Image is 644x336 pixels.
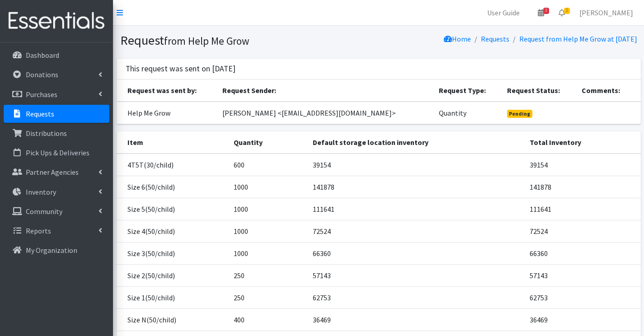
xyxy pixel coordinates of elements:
a: Pick Ups & Deliveries [4,144,109,162]
td: 66360 [524,242,640,264]
td: 36469 [307,308,524,331]
td: 4T5T(30/child) [117,154,228,176]
a: Partner Agencies [4,163,109,181]
th: Quantity [228,131,307,154]
a: Home [444,34,471,43]
td: 141878 [524,176,640,198]
td: 111641 [524,198,640,220]
span: 3 [543,8,549,14]
p: Dashboard [26,51,59,60]
a: Distributions [4,124,109,142]
th: Request Status: [502,79,577,102]
td: Size 5(50/child) [117,198,228,220]
td: 600 [228,154,307,176]
td: 57143 [307,264,524,286]
th: Default storage location inventory [307,131,524,154]
th: Request Sender: [217,79,434,102]
td: Size 6(50/child) [117,176,228,198]
td: Size N(50/child) [117,308,228,331]
td: 250 [228,286,307,308]
td: 1000 [228,220,307,242]
a: User Guide [480,4,527,22]
p: Community [26,207,62,216]
td: Size 2(50/child) [117,264,228,286]
p: Donations [26,70,58,79]
td: [PERSON_NAME] <[EMAIL_ADDRESS][DOMAIN_NAME]> [217,102,434,124]
th: Item [117,131,228,154]
span: 2 [564,8,570,14]
td: 250 [228,264,307,286]
a: Donations [4,65,109,84]
a: 3 [531,4,551,22]
td: 72524 [524,220,640,242]
p: Distributions [26,129,67,138]
td: 1000 [228,198,307,220]
td: 141878 [307,176,524,198]
p: Inventory [26,187,56,196]
td: Size 3(50/child) [117,242,228,264]
td: 72524 [307,220,524,242]
th: Total Inventory [524,131,640,154]
th: Comments: [576,79,640,102]
img: HumanEssentials [4,6,109,36]
td: 39154 [307,154,524,176]
p: Requests [26,109,54,118]
td: Help Me Grow [117,102,217,124]
h1: Request [120,33,376,48]
th: Request Type: [433,79,501,102]
p: Partner Agencies [26,168,79,177]
a: Dashboard [4,46,109,64]
h3: This request was sent on [DATE] [126,64,235,74]
td: 57143 [524,264,640,286]
a: Purchases [4,85,109,103]
a: [PERSON_NAME] [572,4,640,22]
td: 39154 [524,154,640,176]
a: Inventory [4,183,109,201]
p: My Organization [26,246,77,255]
a: Reports [4,222,109,240]
td: 400 [228,308,307,331]
td: Quantity [433,102,501,124]
td: 62753 [307,286,524,308]
td: Size 4(50/child) [117,220,228,242]
th: Request was sent by: [117,79,217,102]
a: My Organization [4,241,109,259]
td: 1000 [228,242,307,264]
td: 36469 [524,308,640,331]
small: from Help Me Grow [164,34,249,47]
p: Pick Ups & Deliveries [26,148,89,157]
a: Requests [481,34,509,43]
a: Request from Help Me Grow at [DATE] [519,34,637,43]
a: Requests [4,105,109,123]
td: 62753 [524,286,640,308]
td: 1000 [228,176,307,198]
td: 66360 [307,242,524,264]
a: Community [4,202,109,220]
td: 111641 [307,198,524,220]
p: Reports [26,226,51,235]
span: Pending [507,110,533,118]
td: Size 1(50/child) [117,286,228,308]
p: Purchases [26,90,57,99]
a: 2 [551,4,572,22]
